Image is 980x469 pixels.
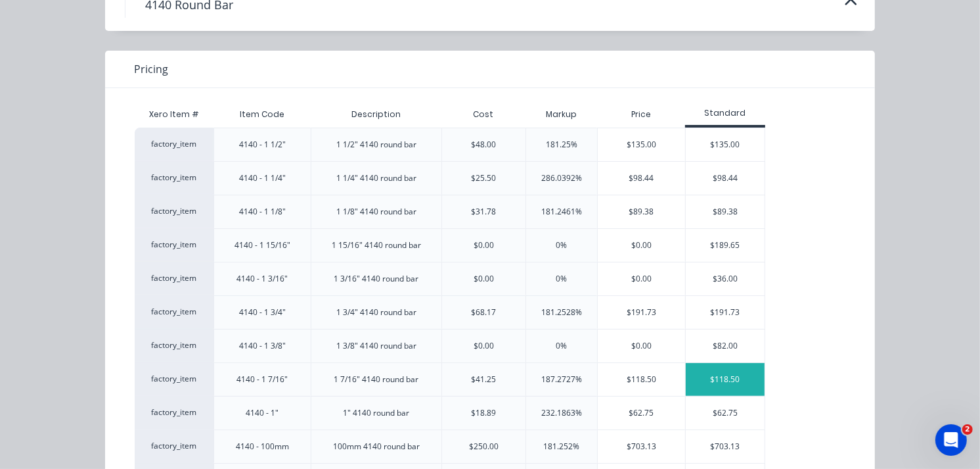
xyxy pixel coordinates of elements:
div: factory_item [135,430,213,463]
div: 4140 - 1 1/2" [239,139,286,151]
div: 181.2461% [541,206,582,218]
div: 1 15/16" 4140 round bar [332,239,421,251]
div: Price [597,101,686,128]
div: 1 1/4" 4140 round bar [336,172,416,184]
div: $135.00 [686,128,765,161]
div: 0% [556,239,567,251]
div: 1 3/8" 4140 round bar [336,340,416,352]
div: 0% [556,273,567,285]
div: 4140 - 1" [246,407,278,419]
div: $0.00 [598,262,686,295]
div: $0.00 [598,229,686,262]
div: 187.2727% [541,374,582,385]
div: factory_item [135,128,213,161]
div: $31.78 [472,206,497,218]
div: Item Code [229,98,295,131]
div: $118.50 [686,363,765,396]
div: 4140 - 1 7/16" [236,374,288,385]
div: 0% [556,340,567,352]
div: $62.75 [686,397,765,430]
div: 4140 - 1 3/4" [239,307,286,318]
div: $62.75 [598,397,686,430]
div: 100mm 4140 round bar [333,441,420,453]
div: $98.44 [598,162,686,195]
span: Pricing [134,61,168,77]
div: Description [341,98,411,131]
span: 2 [962,424,973,435]
div: factory_item [135,396,213,430]
div: 1 3/4" 4140 round bar [336,307,416,318]
div: 4140 - 1 3/16" [236,273,288,285]
div: $98.44 [686,162,765,195]
div: factory_item [135,262,213,295]
div: $0.00 [474,273,494,285]
div: $0.00 [598,330,686,362]
div: 4140 - 1 1/4" [239,172,286,184]
div: factory_item [135,161,213,195]
div: $89.38 [686,195,765,228]
div: $703.13 [686,430,765,463]
div: 4140 - 1 1/8" [239,206,286,218]
div: $82.00 [686,330,765,362]
div: $703.13 [598,430,686,463]
div: $68.17 [472,307,497,318]
div: $89.38 [598,195,686,228]
div: 1 7/16" 4140 round bar [334,374,418,385]
div: 1 1/8" 4140 round bar [336,206,416,218]
div: factory_item [135,228,213,262]
div: $48.00 [472,139,497,151]
div: $18.89 [472,407,497,419]
div: 4140 - 1 3/8" [239,340,286,352]
div: 4140 - 100mm [236,441,289,453]
iframe: Intercom live chat [935,424,967,456]
div: 181.25% [546,139,577,151]
div: factory_item [135,362,213,396]
div: 1 1/2" 4140 round bar [336,139,416,151]
div: 181.252% [543,441,579,453]
div: $189.65 [686,229,765,262]
div: 232.1863% [541,407,582,419]
div: factory_item [135,295,213,329]
div: $191.73 [686,296,765,329]
div: $191.73 [598,296,686,329]
div: $118.50 [598,363,686,396]
div: Cost [441,101,525,128]
div: Xero Item # [135,101,213,128]
div: $0.00 [474,239,494,251]
div: 1 3/16" 4140 round bar [334,273,418,285]
div: factory_item [135,195,213,228]
div: 4140 - 1 15/16" [234,239,290,251]
div: Standard [685,107,765,119]
div: $135.00 [598,128,686,161]
div: 181.2528% [541,307,582,318]
div: 1" 4140 round bar [343,407,409,419]
div: factory_item [135,329,213,362]
div: $36.00 [686,262,765,295]
div: 286.0392% [541,172,582,184]
div: $25.50 [472,172,497,184]
div: $0.00 [474,340,494,352]
div: $41.25 [472,374,497,385]
div: Markup [525,101,597,128]
div: $250.00 [469,441,499,453]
